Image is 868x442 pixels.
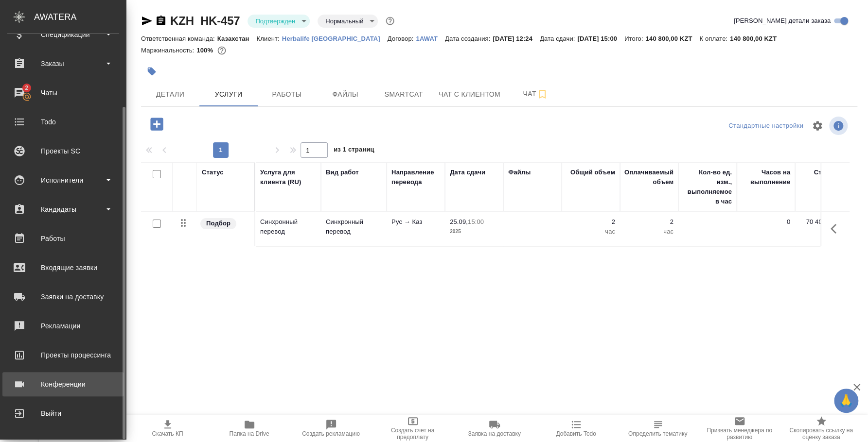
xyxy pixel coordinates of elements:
[834,389,858,413] button: 🙏
[322,88,369,101] span: Файлы
[380,88,427,101] span: Smartcat
[628,430,687,437] span: Определить тематику
[372,415,454,442] button: Создать счет на предоплату
[2,372,124,396] a: Конференции
[196,47,215,54] p: 100%
[282,34,388,42] a: Herbalife [GEOGRAPHIC_DATA]
[540,35,577,42] p: Дата сдачи:
[7,173,119,187] div: Исполнители
[536,88,548,100] svg: Подписаться
[34,7,126,27] div: AWATERA
[205,88,252,101] span: Услуги
[2,110,124,134] a: Todo
[730,35,784,42] p: 140 800,00 KZT
[7,406,119,421] div: Выйти
[391,217,440,227] p: Рус → Каз
[7,56,119,71] div: Заказы
[699,35,730,42] p: К оплате:
[7,377,119,391] div: Конференции
[7,319,119,333] div: Рекламации
[282,35,388,42] p: Herbalife [GEOGRAPHIC_DATA]
[7,289,119,304] div: Заявки на доставку
[450,227,498,237] p: 2025
[326,168,359,177] div: Вид работ
[326,217,382,237] p: Синхронный перевод
[800,168,849,187] div: Стоимость услуги
[726,119,806,134] div: split button
[141,61,162,82] button: Добавить тэг
[445,35,493,42] p: Дата создания:
[567,217,615,227] p: 2
[2,139,124,163] a: Проекты SC
[7,85,119,100] div: Чаты
[625,227,673,237] p: час
[260,217,316,237] p: Синхронный перевод
[705,427,775,441] span: Призвать менеджера по развитию
[202,168,224,177] div: Статус
[416,35,445,42] p: 1AWAT
[800,217,849,227] p: 70 400,00 KZT
[322,17,366,25] button: Нормальный
[450,218,468,225] p: 25.09,
[141,15,153,27] button: Скопировать ссылку для ЯМессенджера
[152,430,183,437] span: Скачать КП
[7,144,119,158] div: Проекты SC
[2,343,124,367] a: Проекты процессинга
[645,35,699,42] p: 140 800,00 KZT
[7,202,119,217] div: Кандидаты
[416,34,445,42] a: 1AWAT
[454,415,535,442] button: Заявка на доставку
[334,144,374,158] span: из 1 страниц
[7,231,119,246] div: Работы
[19,83,34,93] span: 2
[206,219,230,228] p: Подбор
[252,17,298,25] button: Подтвержден
[570,168,615,177] div: Общий объем
[388,35,416,42] p: Договор:
[838,391,854,411] span: 🙏
[155,15,167,27] button: Скопировать ссылку
[624,168,673,187] div: Оплачиваемый объем
[2,255,124,280] a: Входящие заявки
[2,401,124,425] a: Выйти
[734,16,831,26] span: [PERSON_NAME] детали заказа
[230,430,269,437] span: Папка на Drive
[147,88,194,101] span: Детали
[141,47,196,54] p: Маржинальность:
[141,35,217,42] p: Ответственная команда:
[127,415,209,442] button: Скачать КП
[806,114,829,137] span: Настроить таблицу
[683,168,732,206] div: Кол-во ед. изм., выполняемое в час
[256,35,282,42] p: Клиент:
[699,415,780,442] button: Призвать менеджера по развитию
[742,168,790,187] div: Часов на выполнение
[7,27,119,42] div: Спецификации
[217,35,257,42] p: Казахстан
[468,218,484,225] p: 15:00
[825,217,848,240] button: Показать кнопки
[493,35,540,42] p: [DATE] 12:24
[829,117,850,135] span: Посмотреть информацию
[439,88,500,101] span: Чат с клиентом
[624,35,645,42] p: Итого:
[2,285,124,309] a: Заявки на доставку
[170,14,240,27] a: KZH_HK-457
[7,348,119,362] div: Проекты процессинга
[391,168,440,187] div: Направление перевода
[577,35,624,42] p: [DATE] 15:00
[786,427,856,441] span: Скопировать ссылку на оценку заказа
[384,15,396,27] button: Доп статусы указывают на важность/срочность заказа
[260,168,316,187] div: Услуга для клиента (RU)
[2,314,124,338] a: Рекламации
[290,415,372,442] button: Создать рекламацию
[302,430,360,437] span: Создать рекламацию
[535,415,617,442] button: Добавить Todo
[737,212,795,246] td: 0
[567,227,615,237] p: час
[468,430,520,437] span: Заявка на доставку
[450,168,485,177] div: Дата сдачи
[209,415,290,442] button: Папка на Drive
[512,88,559,100] span: Чат
[617,415,699,442] button: Определить тематику
[780,415,862,442] button: Скопировать ссылку на оценку заказа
